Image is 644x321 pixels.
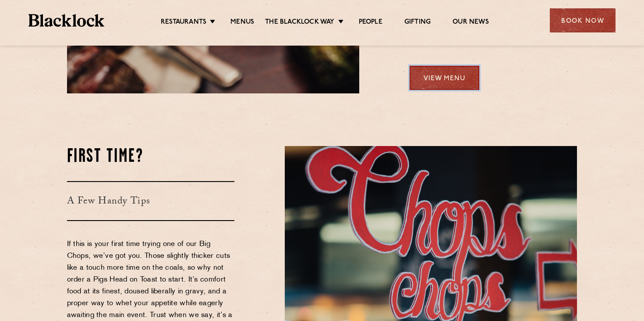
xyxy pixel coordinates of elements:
[410,66,479,90] a: View Menu
[230,18,254,28] a: Menus
[359,18,382,28] a: People
[453,18,489,28] a: Our News
[404,18,431,28] a: Gifting
[67,146,235,168] h2: First Time?
[67,181,235,221] h3: A Few Handy Tips
[550,8,616,32] div: Book Now
[28,14,104,27] img: BL_Textured_Logo-footer-cropped.svg
[161,18,206,28] a: Restaurants
[265,18,334,28] a: The Blacklock Way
